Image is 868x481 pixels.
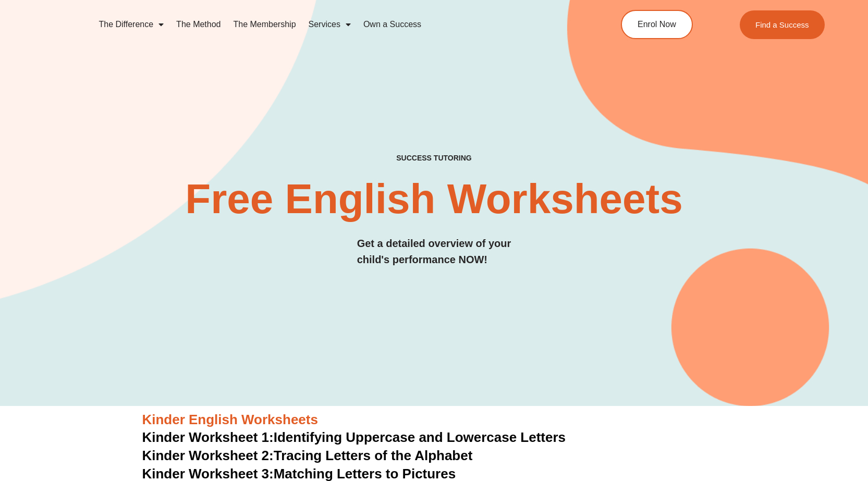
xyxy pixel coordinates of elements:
span: Kinder Worksheet 2: [142,448,274,463]
a: Kinder Worksheet 2:Tracing Letters of the Alphabet [142,448,473,463]
span: Enrol Now [638,20,676,29]
a: Services [302,13,357,36]
h3: Get a detailed overview of your child's performance NOW! [357,236,511,268]
h2: Free English Worksheets​ [176,178,692,220]
a: The Membership [227,13,302,36]
a: The Method [170,13,227,36]
a: The Difference [92,13,170,36]
a: Find a Success [740,10,825,39]
h3: Kinder English Worksheets [142,411,726,429]
nav: Menu [92,13,576,36]
a: Enrol Now [621,10,693,39]
a: Own a Success [357,13,427,36]
a: Kinder Worksheet 1:Identifying Uppercase and Lowercase Letters [142,429,566,445]
h4: SUCCESS TUTORING​ [319,154,550,163]
span: Kinder Worksheet 1: [142,429,274,445]
span: Find a Success [755,21,809,29]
